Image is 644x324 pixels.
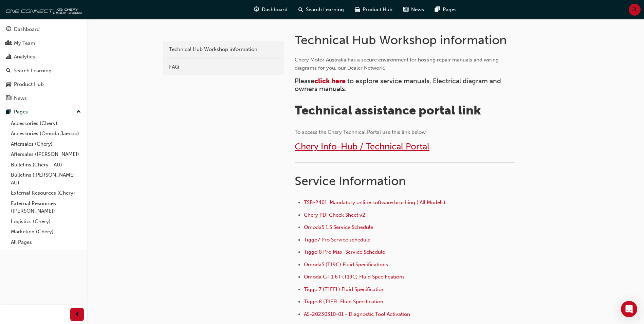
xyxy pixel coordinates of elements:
[349,3,398,17] a: car-iconProduct Hub
[295,141,429,152] a: Chery Info-Hub / Technical Portal
[254,5,259,14] span: guage-icon
[166,61,281,73] a: FAQ
[621,301,637,317] div: Open Intercom Messenger
[76,108,81,116] span: up-icon
[8,118,84,129] a: Accessories (Chery)
[295,103,481,118] span: Technical assistance portal link
[295,33,517,48] h1: Technical Hub Workshop information
[3,78,84,91] a: Product Hub
[304,249,385,255] a: Tiggo 8 Pro Max Service Schedule
[398,3,429,17] a: news-iconNews
[8,237,84,248] a: All Pages
[314,77,346,85] a: click here
[3,65,84,77] a: Search Learning
[6,40,11,47] span: people-icon
[8,198,84,216] a: External Resources ([PERSON_NAME])
[293,3,349,17] a: search-iconSearch Learning
[6,82,11,88] span: car-icon
[435,5,440,14] span: pages-icon
[3,3,81,16] img: oneconnect
[304,274,405,280] a: Omoda GT 1,6T (T19C) Fluid Specifications
[295,129,426,135] span: To access the Chery Technical Portal use this link below
[3,106,84,118] button: Pages
[14,53,35,61] div: Analytics
[304,299,383,305] a: Tiggo 8 (T1EFL Fluid Specification
[304,311,410,317] a: AS-20230310-01 - Diagnostic Tool Activation
[249,3,293,17] a: guage-iconDashboard
[443,6,457,14] span: Pages
[14,67,52,75] div: Search Learning
[295,57,500,71] span: Chery Motor Australia has a secure environment for hosting repair manuals and wiring diagrams for...
[14,39,35,47] div: My Team
[169,46,278,53] div: Technical Hub Workshop information
[3,23,84,36] a: Dashboard
[8,139,84,149] a: Aftersales (Chery)
[75,310,80,319] span: prev-icon
[6,54,11,60] span: chart-icon
[6,109,11,115] span: pages-icon
[3,51,84,63] a: Analytics
[6,95,11,102] span: news-icon
[304,224,373,230] a: Omoda5 1.5 Service Schedule
[295,174,406,188] span: Service Information
[6,26,11,33] span: guage-icon
[295,77,503,93] span: to explore service manuals, Electrical diagram and owners manuals.
[6,68,11,74] span: search-icon
[8,170,84,188] a: Bulletins ([PERSON_NAME] - AU)
[295,77,314,85] span: Please
[298,5,303,14] span: search-icon
[14,25,40,33] div: Dashboard
[403,5,408,14] span: news-icon
[262,6,288,14] span: Dashboard
[8,149,84,160] a: Aftersales ([PERSON_NAME])
[304,212,365,218] a: Chery PDI Check Sheet v2
[8,160,84,170] a: Bulletins (Chery - AU)
[304,262,388,268] a: Omoda5 (T19C) Fluid Specifications
[306,6,344,14] span: Search Learning
[363,6,392,14] span: Product Hub
[411,6,424,14] span: News
[169,63,278,71] div: FAQ
[3,37,84,50] a: My Team
[14,80,44,88] div: Product Hub
[304,199,445,205] a: TSB-2401: Mandatory online software brushing ( All Models)
[632,6,638,14] span: JL
[14,108,28,116] div: Pages
[3,22,84,106] button: DashboardMy TeamAnalyticsSearch LearningProduct HubNews
[8,216,84,227] a: Logistics (Chery)
[14,94,27,102] div: News
[8,128,84,139] a: Accessories (Omoda Jaecoo)
[304,286,386,292] a: Tiggo 7 (T1EFL) Fluid Specification
[304,237,370,243] a: Tiggo7 Pro Service schedule
[3,92,84,105] a: News
[629,4,641,16] button: JL
[429,3,462,17] a: pages-iconPages
[166,43,281,55] a: Technical Hub Workshop information
[8,227,84,237] a: Marketing (Chery)
[8,188,84,198] a: External Resources (Chery)
[355,5,360,14] span: car-icon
